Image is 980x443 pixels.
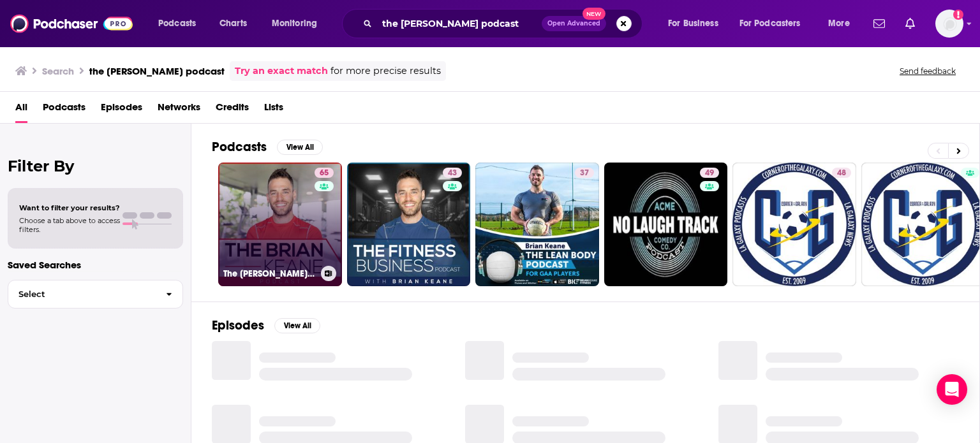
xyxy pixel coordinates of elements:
[935,10,963,38] img: User Profile
[837,167,846,180] span: 48
[347,163,471,286] a: 43
[8,259,183,271] p: Saved Searches
[583,8,605,20] span: New
[448,167,457,180] span: 43
[935,10,963,38] button: Show profile menu
[219,15,247,33] span: Charts
[19,216,120,234] span: Choose a tab above to access filters.
[700,168,719,178] a: 49
[953,10,963,20] svg: Add a profile image
[277,140,323,155] button: View All
[705,167,714,180] span: 49
[739,15,801,33] span: For Podcasters
[89,65,225,77] h3: the [PERSON_NAME] podcast
[211,13,255,34] a: Charts
[832,168,851,178] a: 48
[475,163,599,286] a: 37
[10,11,133,36] img: Podchaser - Follow, Share and Rate Podcasts
[212,317,320,333] a: EpisodesView All
[101,97,142,123] a: Episodes
[604,163,728,286] a: 49
[235,64,328,78] a: Try an exact match
[212,139,267,155] h2: Podcasts
[216,97,249,123] a: Credits
[896,66,960,76] button: Send feedback
[43,97,85,123] a: Podcasts
[542,16,606,31] button: Open AdvancedNew
[819,13,866,34] button: open menu
[223,268,316,279] h3: The [PERSON_NAME] Podcast
[8,290,156,298] span: Select
[272,15,317,33] span: Monitoring
[377,13,542,34] input: Search podcasts, credits, & more...
[19,203,120,212] span: Want to filter your results?
[575,168,594,178] a: 37
[354,9,655,38] div: Search podcasts, credits, & more...
[8,157,183,175] h2: Filter By
[263,13,334,34] button: open menu
[8,280,183,309] button: Select
[212,317,264,333] h2: Episodes
[330,64,441,78] span: for more precise results
[158,15,196,33] span: Podcasts
[937,374,967,405] div: Open Intercom Messenger
[547,20,600,27] span: Open Advanced
[212,139,323,155] a: PodcastsView All
[732,163,856,286] a: 48
[580,167,589,180] span: 37
[659,13,734,34] button: open menu
[149,13,212,34] button: open menu
[42,65,74,77] h3: Search
[868,13,890,34] a: Show notifications dropdown
[731,13,819,34] button: open menu
[320,167,329,180] span: 65
[158,97,200,123] a: Networks
[264,97,283,123] a: Lists
[218,163,342,286] a: 65The [PERSON_NAME] Podcast
[935,10,963,38] span: Logged in as Ashley_Beenen
[15,97,27,123] a: All
[274,318,320,333] button: View All
[900,13,920,34] a: Show notifications dropdown
[828,15,850,33] span: More
[315,168,334,178] a: 65
[443,168,462,178] a: 43
[668,15,718,33] span: For Business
